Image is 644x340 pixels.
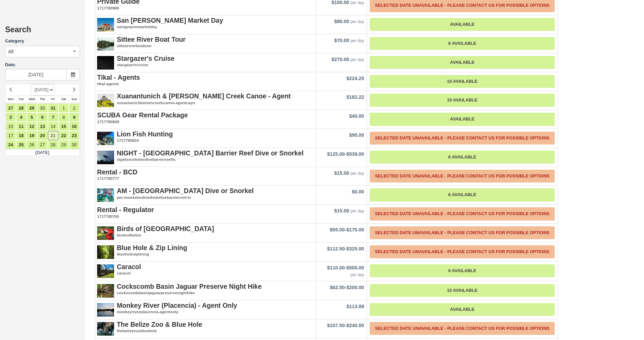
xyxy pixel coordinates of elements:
a: Xuanantunich & [PERSON_NAME] Creek Canoe - Agentxunantunichbartoncreekcanoe-agentcayo [97,93,314,106]
strong: AM - [GEOGRAPHIC_DATA] Dive or Snorkel [117,187,254,194]
a: 15 [58,122,69,131]
span: $224.25 [346,76,364,81]
a: 23 [69,131,79,140]
a: 13 [37,122,48,131]
a: 24 [5,140,16,149]
a: Available [370,56,554,69]
a: 26 [26,140,37,149]
em: caracol [97,270,314,276]
a: Selected Date Unavailable - Please contact us for possible options [370,170,554,183]
span: - [327,265,364,270]
strong: Lion Fish Hunting [117,130,173,138]
th: Wed [26,96,37,103]
th: Sun [69,96,79,103]
em: per day [350,57,364,62]
span: - [327,151,364,157]
a: Selected Date Unavailable - Please contact us for possible options [370,322,554,335]
img: S286-1 [97,302,114,319]
a: SCUBA Gear Rental Package1717780849 [97,112,314,125]
a: Tikal - Agentstikal-agents [97,74,314,87]
a: Blue Hole & Zip Liningblueholeziplining [97,244,314,257]
a: Available [370,303,554,316]
span: $80.00 [334,19,349,24]
em: sitteeriverboattour [97,43,314,49]
span: $55.00 [330,227,345,232]
a: Cockscomb Basin Jaguar Preserve Night Hikecockscombbasinjaguarpreservenighthike [97,283,314,296]
span: $15.00 [334,170,349,176]
img: S103-4 [97,225,114,242]
img: S280-1 [97,93,114,110]
a: 8 Available [370,37,554,50]
img: S154-1 [97,263,114,280]
strong: Blue Hole & Zip Lining [117,244,187,251]
a: 31 [48,103,58,113]
label: Category [5,38,80,44]
span: - [327,246,364,251]
span: $325.00 [346,246,364,251]
em: monkeyriverplacencia-agentonly [97,309,314,315]
em: per day [350,171,364,176]
span: $113.89 [346,304,364,309]
span: $240.00 [346,323,364,328]
strong: Xuanantunich & [PERSON_NAME] Creek Canoe - Agent [117,92,291,100]
span: $539.00 [346,151,364,157]
span: $95.00 [349,132,364,138]
em: per day [350,209,364,213]
img: S62-1 [97,131,114,148]
span: $15.00 [334,208,349,213]
a: 5 [26,113,37,122]
td: [DATE] [5,149,80,156]
span: $125.00 [327,151,345,157]
th: Tue [16,96,26,103]
a: 29 [26,103,37,113]
a: Birds of [GEOGRAPHIC_DATA]birdsofbelize [97,225,314,238]
em: per day [350,0,364,5]
em: 1717780777 [97,176,314,182]
em: per day [350,38,364,43]
a: 21 [48,131,58,140]
a: 6 Available [370,188,554,202]
th: Sat [58,96,69,103]
a: 4 [16,113,26,122]
span: $200.00 [346,285,364,290]
th: Mon [5,96,16,103]
a: 28 [48,140,58,149]
a: Monkey River (Placencia) - Agent Onlymonkeyriverplacencia-agentonly [97,302,314,315]
img: S102-1 [97,244,114,261]
a: Stargazer's Cruisestargazerscruise [97,55,314,68]
a: NIGHT - [GEOGRAPHIC_DATA] Barrier Reef Dive or Snorkelnightsnorkelordivebarrierreeftc [97,150,314,163]
th: Fri [48,96,58,103]
strong: San [PERSON_NAME] Market Day [117,17,223,24]
a: Available [370,18,554,31]
span: $182.22 [346,94,364,100]
a: Selected Date Unavailable - Please contact us for possible options [370,245,554,259]
strong: Caracol [117,263,141,270]
span: $500.00 [346,265,364,270]
a: AM - [GEOGRAPHIC_DATA] Dive or Snorkelam-snorkelordivethebelizebarrierreef-tc [97,187,314,200]
a: 25 [16,140,26,149]
a: San [PERSON_NAME] Market Daysanignaciomarketday [97,17,314,30]
em: am-snorkelordivethebelizebarrierreef-tc [97,195,314,201]
img: S104-1 [97,283,114,300]
span: $40.00 [349,113,364,119]
img: S308-1 [97,55,114,72]
em: stargazerscruise [97,62,314,68]
a: Selected Date Unavailable - Please contact us for possible options [370,226,554,240]
a: Rental - BCD1717780777 [97,169,314,182]
a: 10 Available [370,75,554,88]
em: thebelizezoobluehole [97,328,314,334]
span: $0.00 [352,189,364,194]
a: 19 [26,131,37,140]
label: Date: [5,62,80,68]
a: 10 Available [370,284,554,297]
strong: Birds of [GEOGRAPHIC_DATA] [117,225,214,232]
strong: Cockscomb Basin Jaguar Preserve Night Hike [117,283,262,290]
strong: Tikal - Agents [97,74,140,81]
a: Selected Date Unavailable - Please contact us for possible options [370,132,554,145]
a: Sittee River Boat Toursitteeriverboattour [97,36,314,49]
em: nightsnorkelordivebarrierreeftc [97,157,314,163]
a: 3 [5,113,16,122]
span: - [330,285,364,290]
a: 10 Available [370,94,554,107]
strong: Stargazer's Cruise [117,55,174,62]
